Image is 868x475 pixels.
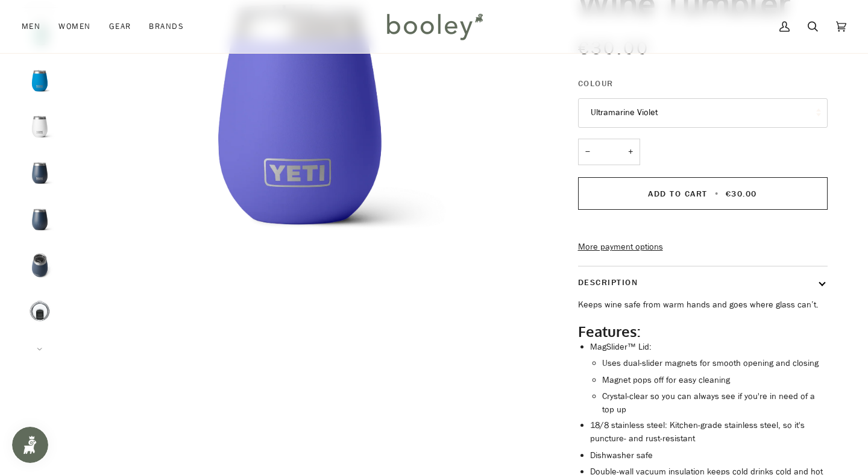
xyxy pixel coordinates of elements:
img: Yeti Rambler 10oz Wine Tumbler Lid - Booley Galway [22,294,58,330]
span: Gear [109,20,131,33]
li: Crystal-clear so you can always see if you're in need of a top up [602,390,828,416]
button: Ultramarine Violet [578,98,828,128]
img: Yeti Rambler 10 oz MagSlider Wine Tumbler Navy - Booley Galway [22,201,58,237]
img: Yeti Rambler 10 oz MagSlider Wine Tumbler Big Wave Blue - Booley Galway [22,63,58,99]
li: Magnet pops off for easy cleaning [602,374,828,387]
span: Colour [578,77,614,90]
h2: Features: [578,322,828,341]
span: Brands [149,20,184,33]
button: Description [578,266,828,298]
button: + [621,139,640,166]
li: MagSlider™ Lid: [590,341,828,354]
span: €30.00 [726,188,757,200]
li: 18/8 stainless steel: Kitchen-grade stainless steel, so it's puncture- and rust-resistant [590,419,828,445]
button: Add to Cart • €30.00 [578,177,828,210]
li: Uses dual-slider magnets for smooth opening and closing [602,357,828,370]
input: Quantity [578,139,640,166]
iframe: Button to open loyalty program pop-up [12,427,48,463]
img: Yeti Rambler 10 oz MagSlider Wine Tumbler Navy - Booley Galway [22,247,58,283]
button: − [578,139,597,166]
img: Booley [382,9,487,44]
span: Add to Cart [648,188,708,200]
li: Dishwasher safe [590,449,828,462]
span: Men [22,20,40,33]
a: More payment options [578,241,828,254]
img: Yeti Rambler 10 oz MagSlider Wine Tumbler White - Booley Galway [22,109,58,145]
img: Yeti Rambler 10 oz MagSlider Wine Tumbler Navy - Booley Galway [22,155,58,191]
p: Keeps wine safe from warm hands and goes where glass can’t. [578,298,828,312]
span: • [711,188,723,200]
span: Women [58,20,90,33]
